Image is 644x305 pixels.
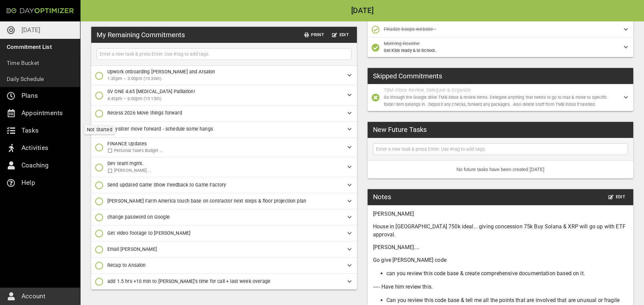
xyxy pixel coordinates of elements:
[107,182,226,187] span: Send updated Game Show Feedback to Game Factory
[305,31,324,39] span: Print
[107,75,342,82] span: 1:30pm – 3:00pm (1h 30m)
[107,141,147,146] span: FINANCE Updates
[91,138,357,157] div: FINANCE Updates Personal Taxes Budget ...
[107,214,170,220] span: change password on Google
[368,84,633,111] div: TBM Inbox Review, Delegate & OrganizeGo through the Google drive TMB Inbox & review items. Delega...
[373,192,391,202] h3: Notes
[384,48,435,53] span: Get Kids ready & to School
[7,58,39,68] p: Time Bucket
[7,8,74,13] img: Day Optimizer
[91,157,357,177] div: Dev team mgmt. [PERSON_NAME] ...
[91,177,357,193] div: Send updated Game Show Feedback to Game Factory
[21,160,49,171] p: Coaching
[606,192,628,202] button: Edit
[435,48,438,53] span: ...
[91,225,357,241] div: Get video footage to [PERSON_NAME]
[368,37,633,57] div: Morning RoutineGet Kids ready & to School...
[107,198,306,204] span: [PERSON_NAME] Farm America touch base on contractor next steps & floor projection plan
[302,30,327,40] button: Print
[107,126,213,132] span: babysitter move forward - schedule some hangs
[384,87,471,93] span: TBM Inbox Review, Delegate & Organize
[98,50,350,58] input: Enter a new task & press Enter. Use #tag to add tags.
[21,143,48,153] p: Activities
[21,291,45,302] p: Account
[7,74,44,84] p: Daily Schedule
[373,244,420,250] span: [PERSON_NAME]....
[91,209,357,225] div: change password on Google
[373,125,427,135] h3: New Future Tasks
[107,69,215,74] span: Upwork onboarding [PERSON_NAME] and Arsalon
[114,148,163,153] span: Personal Taxes Budget ...
[91,274,357,290] div: add 1.5 hrs +10 min to [PERSON_NAME]'s time for call + last week overage
[373,223,626,238] span: House in [GEOGRAPHIC_DATA] 750k ideal... giving concession 75k Buy Solana & XRP will go up with E...
[107,246,157,252] span: Email [PERSON_NAME]
[21,108,63,119] p: Appointments
[373,211,414,217] span: [PERSON_NAME]
[608,193,625,201] span: Edit
[107,279,270,284] span: add 1.5 hrs +10 min to [PERSON_NAME]'s time for call + last week overage
[21,177,35,188] p: Help
[373,71,442,81] h3: Skipped Commitments
[368,21,633,37] div: Finalize bsops website -
[373,257,446,263] span: Go give [PERSON_NAME] code
[107,89,195,94] span: SV ONE 4:45 [MEDICAL_DATA] Palliation!
[384,95,607,107] span: Go through the Google drive TMB Inbox & review items. Delegate anything that needs to go to max &...
[21,90,38,101] p: Plans
[80,7,644,15] h2: [DATE]
[97,30,185,40] h3: My Remaining Commitments
[7,42,52,52] p: Commitment List
[114,168,151,173] span: [PERSON_NAME] ...
[384,26,436,32] span: Finalize bsops website -
[107,161,144,166] span: Dev team mgmt.
[332,31,349,39] span: Edit
[91,105,357,122] div: Recess 2026 Move things forward
[21,125,39,136] p: Tasks
[91,122,357,138] div: babysitter move forward - schedule some hangs
[386,270,585,277] span: can you review this code base & create comprehensive documentation based on it.
[329,30,352,40] button: Edit
[107,95,342,102] span: 4:45pm – 6:00pm (1h 15m)
[384,41,420,46] span: Morning Routine
[91,85,357,105] div: SV ONE 4:45 [MEDICAL_DATA] Palliation!4:45pm – 6:00pm (1h 15m)
[107,262,146,268] span: Recap to Ansalon
[91,257,357,274] div: Recap to Ansalon
[91,66,357,85] div: Upwork onboarding [PERSON_NAME] and Arsalon1:30pm – 3:00pm (1h 30m)
[368,161,633,178] li: No future tasks have been created [DATE]
[107,110,182,116] span: Recess 2026 Move things forward
[373,284,433,290] span: ----- Have him review this.
[107,230,191,236] span: Get video footage to [PERSON_NAME]
[21,25,40,35] p: [DATE]
[91,241,357,257] div: Email [PERSON_NAME]
[91,193,357,209] div: [PERSON_NAME] Farm America touch base on contractor next steps & floor projection plan
[375,145,626,153] input: Enter a new task & press Enter. Use #tag to add tags.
